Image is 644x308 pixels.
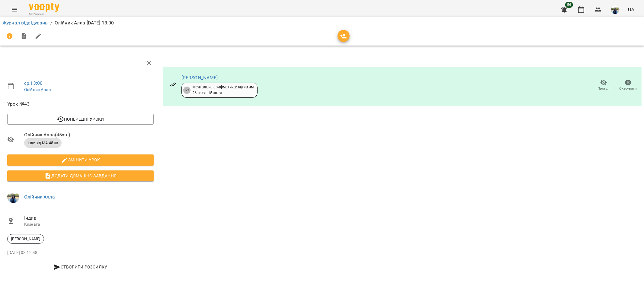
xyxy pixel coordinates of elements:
[12,156,149,164] span: Змінити урок
[24,214,154,222] span: Індив
[591,77,616,94] button: Прогул
[616,77,640,94] button: Скасувати
[7,170,154,181] button: Додати домашнє завдання
[2,19,642,27] nav: breadcrumb
[10,263,151,271] span: Створити розсилку
[7,2,22,17] button: Menu
[7,262,154,272] button: Створити розсилку
[24,194,55,200] a: Олійник Алла
[7,100,154,108] span: Урок №43
[628,6,634,13] span: UA
[7,234,44,244] div: [PERSON_NAME]
[24,131,154,138] span: Олійник Алла ( 45 хв. )
[12,116,149,123] span: Попередні уроки
[24,221,154,227] p: Кімната
[7,250,154,256] p: [DATE] 03:12:48
[192,84,254,96] div: Ментальна арифметика: Індив 9м 26 жовт - 15 жовт
[565,2,573,8] span: 56
[181,75,218,81] a: [PERSON_NAME]
[24,87,51,92] a: Олійник Алла
[620,86,637,91] span: Скасувати
[55,19,114,27] p: Олійник Алла [DATE] 13:00
[24,140,62,146] span: індивід МА 45 хв
[611,5,620,14] img: 79bf113477beb734b35379532aeced2e.jpg
[29,3,59,12] img: Voopty Logo
[8,236,44,242] span: [PERSON_NAME]
[29,12,59,16] span: For Business
[12,172,149,179] span: Додати домашнє завдання
[2,20,48,26] a: Журнал відвідувань
[183,87,191,94] div: 69
[7,154,154,165] button: Змінити урок
[50,19,52,27] li: /
[24,80,43,86] a: ср , 13:00
[598,86,610,91] span: Прогул
[626,4,637,15] button: UA
[7,191,19,203] img: 79bf113477beb734b35379532aeced2e.jpg
[7,114,154,125] button: Попередні уроки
